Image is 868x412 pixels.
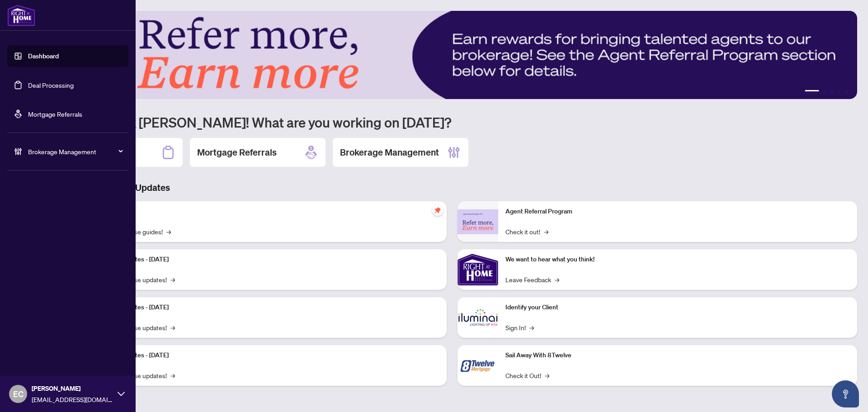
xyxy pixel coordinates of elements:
a: Check it Out!→ [505,370,549,380]
p: We want to hear what you think! [505,255,850,265]
img: Slide 0 [47,11,857,99]
h2: Mortgage Referrals [197,146,277,159]
p: Platform Updates - [DATE] [95,350,439,360]
span: → [555,275,559,284]
a: Leave Feedback→ [505,275,559,284]
p: Identify your Client [505,303,850,313]
span: [EMAIL_ADDRESS][DOMAIN_NAME] [32,394,113,404]
img: Identify your Client [458,297,498,338]
h1: Welcome back [PERSON_NAME]! What are you working on [DATE]? [47,114,857,131]
p: Sail Away With 8Twelve [505,350,850,360]
p: Platform Updates - [DATE] [95,255,439,265]
span: → [170,370,175,380]
span: [PERSON_NAME] [32,384,113,393]
img: Agent Referral Program [458,209,498,234]
button: 1 [805,90,819,94]
span: → [529,322,534,332]
button: 5 [844,90,848,94]
a: Deal Processing [28,81,74,89]
span: pushpin [432,205,443,216]
p: Agent Referral Program [505,207,850,217]
span: → [544,227,548,237]
img: Sail Away With 8Twelve [458,345,498,386]
p: Platform Updates - [DATE] [95,303,439,313]
img: We want to hear what you think! [458,249,498,290]
button: 3 [830,90,834,94]
span: EC [13,388,24,400]
a: Check it out!→ [505,227,548,237]
a: Dashboard [28,52,59,60]
button: 4 [837,90,841,94]
button: 2 [823,90,826,94]
button: Open asap [832,380,859,407]
p: Self-Help [95,207,439,217]
span: → [170,322,175,332]
span: Brokerage Management [28,147,122,156]
span: → [170,275,175,284]
img: logo [7,5,35,26]
a: Sign In!→ [505,322,534,332]
a: Mortgage Referrals [28,110,82,118]
span: → [166,227,171,237]
h2: Brokerage Management [340,146,439,159]
h3: Brokerage & Industry Updates [47,181,857,194]
span: → [545,370,549,380]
